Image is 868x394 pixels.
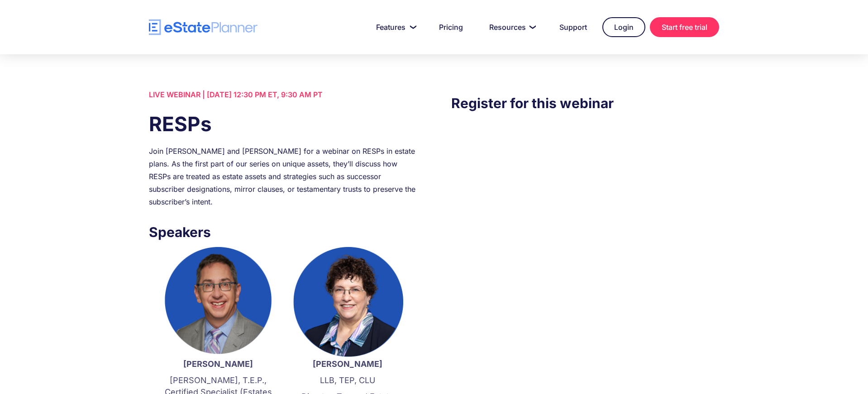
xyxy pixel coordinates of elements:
strong: [PERSON_NAME] [183,359,253,369]
h3: Register for this webinar [451,93,719,114]
a: Resources [478,18,544,36]
a: Pricing [428,18,474,36]
a: Features [365,18,424,36]
h3: Speakers [149,222,417,242]
a: Login [602,17,645,37]
h1: RESPs [149,110,417,138]
a: Start free trial [650,17,719,37]
div: LIVE WEBINAR | [DATE] 12:30 PM ET, 9:30 AM PT [149,88,417,101]
strong: [PERSON_NAME] [313,359,382,369]
div: Join [PERSON_NAME] and [PERSON_NAME] for a webinar on RESPs in estate plans. As the first part of... [149,145,417,208]
p: LLB, TEP, CLU [292,375,403,386]
a: Support [548,18,598,36]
